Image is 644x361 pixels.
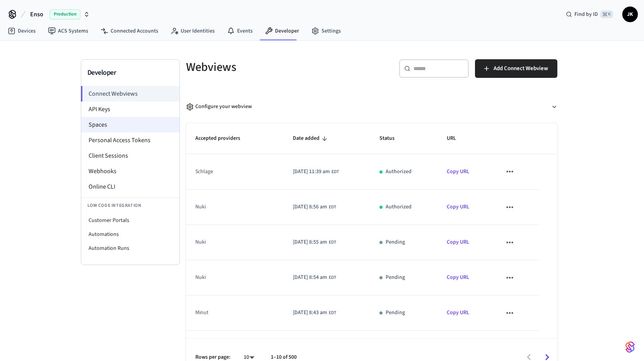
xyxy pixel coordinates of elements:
h3: Developer [87,67,173,78]
li: Spaces [81,117,179,132]
span: [DATE] 8:54 am [293,273,327,282]
a: Devices [2,24,42,38]
li: Client Sessions [81,148,179,163]
div: minut [195,309,266,317]
button: Add Connect Webview [475,59,557,78]
li: Personal Access Tokens [81,132,179,148]
li: Automations [81,227,179,241]
div: nuki [195,273,266,282]
button: Configure your webview [186,96,557,117]
a: Copy URL [447,309,469,316]
div: Find by ID⌘ K [560,7,619,21]
div: Configure your webview [186,103,252,111]
span: Enso [30,10,43,19]
span: EDT [329,239,336,246]
p: Authorized [386,168,412,176]
span: [DATE] 8:56 am [293,203,327,211]
div: America/Toronto [293,238,336,246]
span: Find by ID [574,10,598,18]
a: Connected Accounts [94,24,164,38]
h5: Webviews [186,59,367,75]
span: ⌘ K [600,10,613,18]
span: EDT [331,168,339,175]
a: Settings [305,24,347,38]
a: Copy URL [447,203,469,211]
p: Authorized [386,203,412,211]
p: Pending [386,238,405,246]
p: Pending [386,309,405,317]
a: Developer [259,24,305,38]
li: Connect Webviews [81,86,179,101]
p: Pending [386,273,405,282]
a: Copy URL [447,273,469,281]
a: Copy URL [447,168,469,175]
span: Accepted providers [195,132,250,144]
div: America/Toronto [293,203,336,211]
button: JK [622,7,638,22]
span: URL [447,132,466,144]
span: [DATE] 11:39 am [293,168,330,176]
li: Automation Runs [81,241,179,255]
span: EDT [329,204,336,211]
div: America/Toronto [293,168,339,176]
div: nuki [195,203,266,211]
li: Customer Portals [81,213,179,227]
a: Copy URL [447,238,469,246]
li: Low Code Integration [81,198,179,213]
a: Events [221,24,259,38]
li: Online CLI [81,179,179,194]
span: EDT [329,309,336,316]
li: API Keys [81,101,179,117]
a: ACS Systems [42,24,94,38]
img: SeamLogoGradient.69752ec5.svg [625,341,635,353]
span: Status [379,132,405,144]
li: Webhooks [81,163,179,179]
div: America/Toronto [293,273,336,282]
div: nuki [195,238,266,246]
span: [DATE] 8:55 am [293,238,327,246]
span: Date added [293,132,330,144]
span: EDT [329,274,336,281]
div: schlage [195,168,266,176]
span: JK [623,7,637,21]
span: [DATE] 8:43 am [293,309,327,317]
span: Add Connect Webview [494,64,548,74]
span: Production [50,9,80,19]
a: User Identities [164,24,221,38]
div: America/Toronto [293,309,336,317]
